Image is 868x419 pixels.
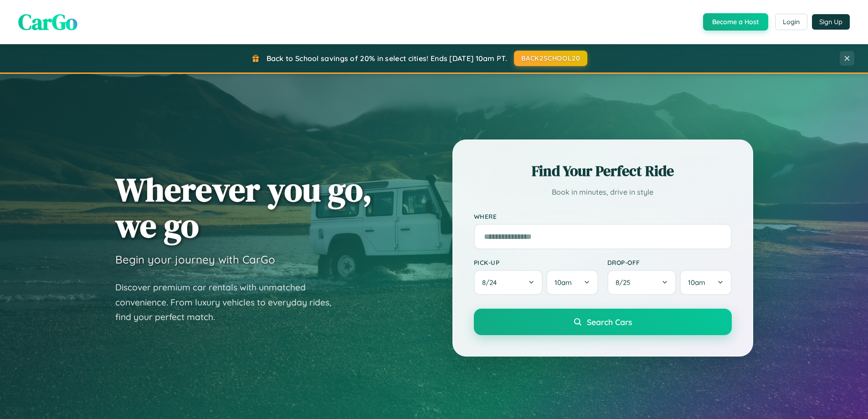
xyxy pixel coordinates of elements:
button: Login [775,14,807,30]
button: Become a Host [703,13,768,31]
span: Back to School savings of 20% in select cities! Ends [DATE] 10am PT. [267,54,507,63]
button: Sign Up [812,14,850,30]
label: Drop-off [607,259,732,266]
p: Discover premium car rentals with unmatched convenience. From luxury vehicles to everyday rides, ... [115,280,343,325]
span: 8 / 25 [616,278,635,287]
span: 10am [688,278,705,287]
label: Pick-up [474,259,598,266]
button: 10am [546,270,598,295]
span: CarGo [18,7,77,37]
span: 8 / 24 [482,278,501,287]
button: 8/24 [474,270,543,295]
label: Where [474,212,732,220]
button: BACK2SCHOOL20 [514,51,587,66]
button: 8/25 [607,270,677,295]
h2: Find Your Perfect Ride [474,161,732,181]
span: 10am [555,278,572,287]
p: Book in minutes, drive in style [474,186,732,199]
span: Search Cars [587,317,632,327]
h3: Begin your journey with CarGo [115,253,275,266]
button: 10am [680,270,731,295]
button: Search Cars [474,309,732,335]
h1: Wherever you go, we go [115,171,372,243]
